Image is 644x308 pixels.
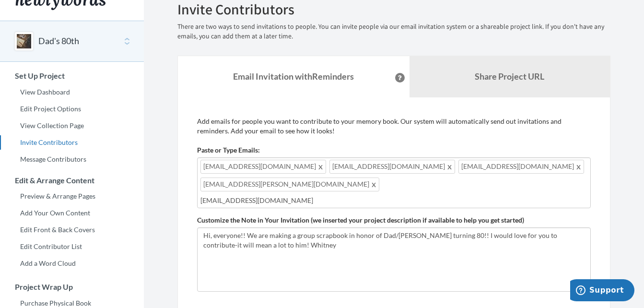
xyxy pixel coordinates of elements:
label: Paste or Type Emails: [197,145,260,155]
b: Share Project URL [475,71,544,82]
span: [EMAIL_ADDRESS][DOMAIN_NAME] [329,160,455,174]
p: Add emails for people you want to contribute to your memory book. Our system will automatically s... [197,117,591,136]
h3: Project Wrap Up [0,283,144,291]
label: Customize the Note in Your Invitation (we inserted your project description if available to help ... [197,215,524,225]
iframe: Opens a widget where you can chat to one of our agents [570,279,634,303]
h3: Set Up Project [0,71,144,80]
textarea: Hi, everyone!! We are making a group scrapbook in honor of Dad/[PERSON_NAME] turning 80!! I would... [197,227,591,292]
h2: Invite Contributors [177,1,610,17]
h3: Edit & Arrange Content [0,176,144,185]
span: [EMAIL_ADDRESS][DOMAIN_NAME] [458,160,584,174]
span: [EMAIL_ADDRESS][PERSON_NAME][DOMAIN_NAME] [200,178,379,191]
p: There are two ways to send invitations to people. You can invite people via our email invitation ... [177,22,610,41]
span: [EMAIL_ADDRESS][DOMAIN_NAME] [200,160,326,174]
input: Add contributor email(s) here... [200,195,587,206]
strong: Email Invitation with Reminders [233,71,354,82]
button: Dad's 80th [38,35,79,47]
